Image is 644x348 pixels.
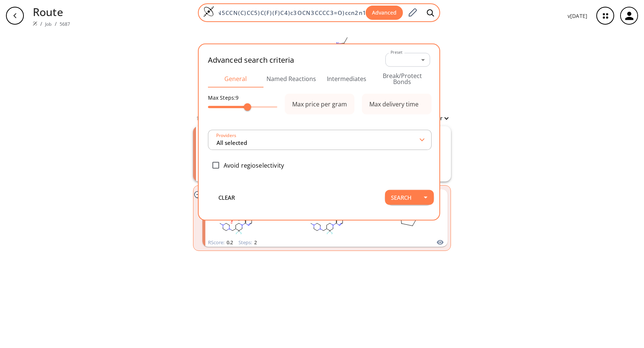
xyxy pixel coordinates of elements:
span: 0.2 [225,239,233,246]
div: Avoid regioselectivity [208,158,432,173]
label: Preset [391,50,402,55]
div: Steps : [239,240,257,245]
div: RScore : [208,240,233,245]
ul: clusters [193,122,451,255]
li: / [40,20,42,28]
button: clear [204,190,249,205]
button: Search [385,190,417,205]
img: Spaya logo [33,21,37,26]
p: 1 unique & 0 similar routes found [196,114,282,122]
button: Break/Protect Bonds [375,70,430,88]
div: Max price per gram [292,101,347,107]
button: Advanced [366,6,403,20]
div: Advanced Search Tabs [208,70,430,88]
p: Max Steps: 9 [208,94,278,102]
input: Enter SMILES [214,9,366,16]
button: General [208,70,263,88]
svg: Cc1cc2c(F)c(NC(=O)c3c(Cl)cnc(N4CCC(CN5CCN(C)CC5)C(F)(F)C4)c3OCN3CCCC3=O)ccn2n1 [239,31,388,114]
p: Route [33,4,70,20]
a: Job [45,21,51,27]
h2: Advanced search criteria [208,55,294,64]
a: 5687 [60,21,70,27]
span: 2 [253,239,257,246]
img: Logo Spaya [203,6,214,17]
div: Max delivery time [369,101,419,107]
label: Providers [214,133,236,138]
button: Named Reactions [263,70,319,88]
li: / [55,20,57,28]
button: Intermediates [319,70,375,88]
button: Filter [424,115,448,121]
p: v [DATE] [568,12,587,20]
svg: OCCl [445,190,512,237]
